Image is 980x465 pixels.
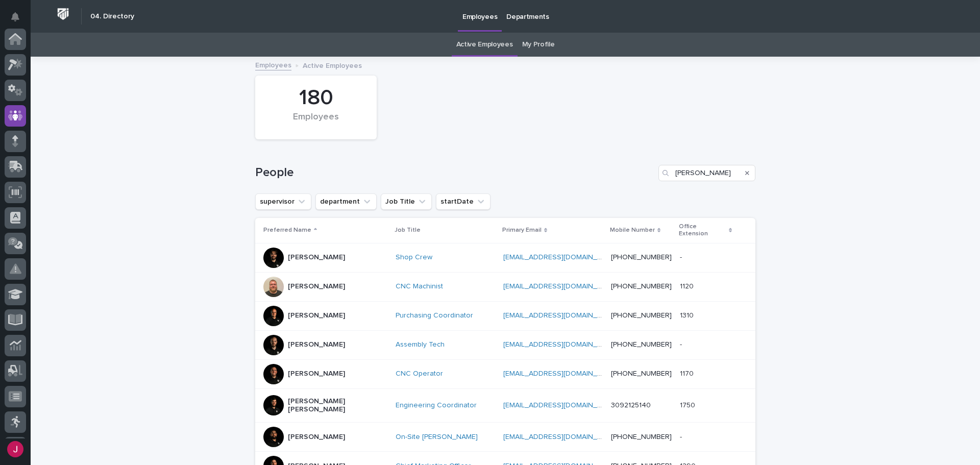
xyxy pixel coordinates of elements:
[54,5,72,23] img: Workspace Logo
[5,6,26,28] button: Notifications
[611,433,672,440] a: [PHONE_NUMBER]
[503,283,619,290] a: [EMAIL_ADDRESS][DOMAIN_NAME]
[396,340,445,349] a: Assembly Tech
[255,359,755,388] tr: [PERSON_NAME]CNC Operator [EMAIL_ADDRESS][DOMAIN_NAME] [PHONE_NUMBER]11701170
[680,399,697,410] p: 1750
[90,12,134,21] h2: 04. Directory
[680,280,696,291] p: 1120
[13,12,26,29] div: Notifications
[610,225,655,236] p: Mobile Number
[255,193,311,210] button: supervisor
[611,283,672,290] a: [PHONE_NUMBER]
[288,282,345,291] p: [PERSON_NAME]
[396,401,477,410] a: Engineering Coordinator
[273,112,359,133] div: Employees
[381,193,432,210] button: Job Title
[680,309,696,320] p: 1310
[315,193,377,210] button: department
[288,433,345,442] p: [PERSON_NAME]
[436,193,491,210] button: startDate
[503,254,619,261] a: [EMAIL_ADDRESS][DOMAIN_NAME]
[288,311,345,320] p: [PERSON_NAME]
[396,282,443,291] a: CNC Machinist
[255,243,755,272] tr: [PERSON_NAME]Shop Crew [EMAIL_ADDRESS][DOMAIN_NAME] [PHONE_NUMBER]--
[611,341,672,348] a: [PHONE_NUMBER]
[5,438,26,460] button: users-avatar
[502,225,542,236] p: Primary Email
[611,254,672,261] a: [PHONE_NUMBER]
[288,253,345,262] p: [PERSON_NAME]
[503,370,619,377] a: [EMAIL_ADDRESS][DOMAIN_NAME]
[303,59,362,70] p: Active Employees
[255,59,291,70] a: Employees
[611,370,672,377] a: [PHONE_NUMBER]
[255,423,755,452] tr: [PERSON_NAME]On-Site [PERSON_NAME] [EMAIL_ADDRESS][DOMAIN_NAME] [PHONE_NUMBER]--
[288,397,387,414] p: [PERSON_NAME] [PERSON_NAME]
[680,338,684,349] p: -
[680,368,696,378] p: 1170
[396,253,432,262] a: Shop Crew
[503,402,619,409] a: [EMAIL_ADDRESS][DOMAIN_NAME]
[255,388,755,423] tr: [PERSON_NAME] [PERSON_NAME]Engineering Coordinator [EMAIL_ADDRESS][DOMAIN_NAME] 309212514017501750
[611,312,672,319] a: [PHONE_NUMBER]
[456,33,513,57] a: Active Employees
[396,370,443,378] a: CNC Operator
[263,225,311,236] p: Preferred Name
[503,341,619,348] a: [EMAIL_ADDRESS][DOMAIN_NAME]
[680,251,684,262] p: -
[522,33,555,57] a: My Profile
[395,225,421,236] p: Job Title
[503,433,619,440] a: [EMAIL_ADDRESS][DOMAIN_NAME]
[396,311,473,320] a: Purchasing Coordinator
[611,402,651,409] a: 3092125140
[255,330,755,359] tr: [PERSON_NAME]Assembly Tech [EMAIL_ADDRESS][DOMAIN_NAME] [PHONE_NUMBER]--
[679,221,726,240] p: Office Extension
[288,370,345,378] p: [PERSON_NAME]
[273,85,359,111] div: 180
[255,301,755,330] tr: [PERSON_NAME]Purchasing Coordinator [EMAIL_ADDRESS][DOMAIN_NAME] [PHONE_NUMBER]13101310
[680,431,684,442] p: -
[288,340,345,349] p: [PERSON_NAME]
[658,165,755,181] input: Search
[255,165,654,180] h1: People
[396,433,478,442] a: On-Site [PERSON_NAME]
[255,272,755,301] tr: [PERSON_NAME]CNC Machinist [EMAIL_ADDRESS][DOMAIN_NAME] [PHONE_NUMBER]11201120
[503,312,619,319] a: [EMAIL_ADDRESS][DOMAIN_NAME]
